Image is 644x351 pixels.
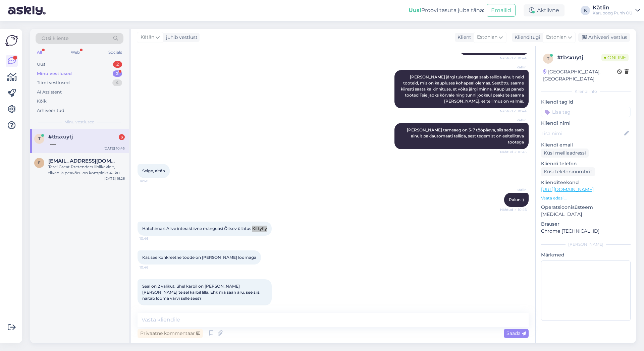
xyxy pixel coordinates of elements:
div: 3 [119,134,125,140]
button: Emailid [487,4,516,17]
div: AI Assistent [37,89,62,96]
div: Küsi meiliaadressi [541,149,589,158]
p: Kliendi telefon [541,160,631,167]
div: # tbsxuytj [557,54,601,62]
span: Nähtud ✓ 10:45 [500,150,527,155]
div: Minu vestlused [37,70,72,77]
span: ester.enna@gmail.com [48,158,118,164]
div: [DATE] 10:45 [104,146,125,151]
div: All [36,48,43,57]
div: 2 [113,70,122,77]
p: Klienditeekond [541,179,631,186]
span: Selge, aitäh [142,168,165,173]
div: Klient [455,34,471,41]
p: Kliendi email [541,141,631,149]
b: Uus! [409,7,421,13]
p: Brauser [541,221,631,228]
span: Palun :) [509,197,524,202]
div: [DATE] 16:26 [104,176,125,181]
p: Kliendi nimi [541,120,631,127]
div: Klienditugi [512,34,540,41]
p: Vaata edasi ... [541,195,631,201]
span: Estonian [477,34,497,41]
span: Estonian [546,34,567,41]
div: [PERSON_NAME] [541,241,631,247]
span: #tbsxuytj [48,134,73,140]
span: Saada [506,330,526,336]
span: 10:47 [140,306,165,311]
div: Karupoeg Puhh OÜ [593,10,633,16]
span: Kätlin [501,65,527,70]
span: Hatchimals Alive interaktiivne mänguasi Õitsev üllatus Kittyfly [142,226,267,231]
span: Kätlin [501,187,527,192]
span: [PERSON_NAME] järgi tulemisega saab tellida ainult neid tooteid, mis on kaupluses kohapeal olemas... [401,74,525,104]
p: Märkmed [541,251,631,258]
div: K [581,6,590,15]
div: Arhiveeritud [37,107,64,114]
span: Minu vestlused [64,119,95,125]
span: 10:46 [140,178,165,183]
div: Arhiveeri vestlus [578,33,630,42]
span: 10:46 [140,265,165,270]
div: Tiimi vestlused [37,79,70,86]
span: t [38,136,41,141]
div: Socials [107,48,123,57]
input: Lisa nimi [541,130,623,137]
span: Kätlin [501,118,527,123]
span: [PERSON_NAME] tarneaeg on 3-7 tööpäeva, siis seda saab ainult pakiautomaati tellida, sest tegemis... [407,127,525,144]
div: Kliendi info [541,89,631,95]
div: [GEOGRAPHIC_DATA], [GEOGRAPHIC_DATA] [543,68,617,82]
div: Kätlin [593,5,633,10]
a: [URL][DOMAIN_NAME] [541,186,594,192]
p: [MEDICAL_DATA] [541,211,631,218]
div: Web [69,48,81,57]
span: 10:46 [140,236,165,241]
div: Proovi tasuta juba täna: [409,6,484,14]
a: KätlinKarupoeg Puhh OÜ [593,5,640,16]
span: Nähtud ✓ 10:46 [500,207,527,212]
img: Askly Logo [5,34,18,47]
p: Chrome [TECHNICAL_ID] [541,228,631,235]
div: Aktiivne [524,4,565,16]
span: Seal on 2 valikut, ühel karbil on [PERSON_NAME] [PERSON_NAME] teisel karbil lilla. Ehk ma saan ar... [142,284,261,301]
p: Kliendi tag'id [541,99,631,106]
span: Kas see konkreetne toode on [PERSON_NAME] loomaga [142,255,256,260]
span: e [38,160,41,165]
div: Privaatne kommentaar [138,329,203,338]
input: Lisa tag [541,107,631,117]
span: Otsi kliente [42,35,68,42]
div: Kõik [37,98,47,105]
span: Nähtud ✓ 10:44 [500,56,527,61]
span: Nähtud ✓ 10:44 [500,109,527,114]
div: Tere! Great Pretenders liblikakleit, tiivad ja peavõru on komplekt 4- kuni 6-aastastele lastele, ... [48,164,125,176]
div: Uus [37,61,45,68]
span: Kätlin [141,34,154,41]
div: 2 [113,61,122,68]
div: juhib vestlust [163,34,198,41]
span: Online [601,54,629,61]
div: 4 [112,79,122,86]
div: Küsi telefoninumbrit [541,167,595,176]
p: Operatsioonisüsteem [541,204,631,211]
span: t [547,56,549,61]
